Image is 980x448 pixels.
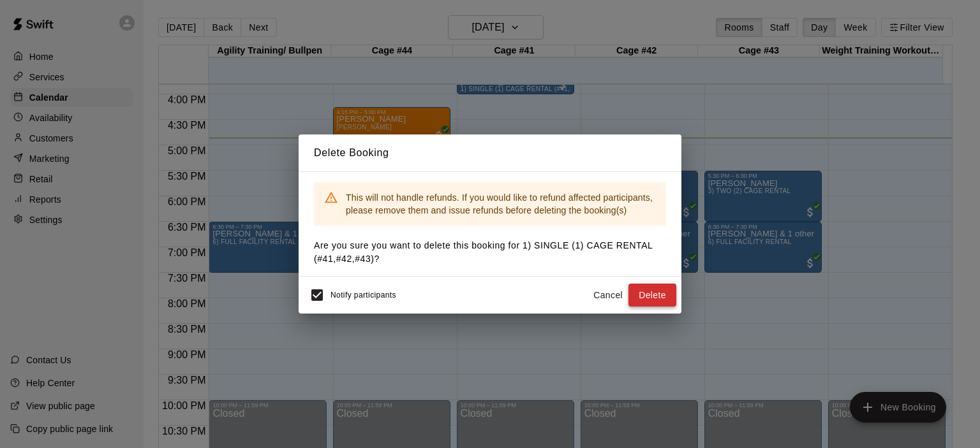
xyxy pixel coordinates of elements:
[588,284,628,307] button: Cancel
[314,239,666,266] p: Are you sure you want to delete this booking for 1) SINGLE (1) CAGE RENTAL (#41,#42,#43) ?
[299,134,681,171] h2: Delete Booking
[628,284,676,307] button: Delete
[346,186,656,222] div: This will not handle refunds. If you would like to refund affected participants, please remove th...
[330,291,396,300] span: Notify participants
